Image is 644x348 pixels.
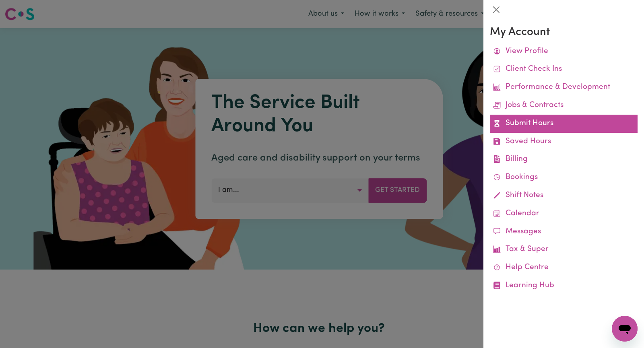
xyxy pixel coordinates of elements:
[490,26,638,39] h3: My Account
[490,78,638,97] a: Performance & Development
[490,187,638,205] a: Shift Notes
[490,60,638,78] a: Client Check Ins
[490,205,638,223] a: Calendar
[490,241,638,259] a: Tax & Super
[490,43,638,61] a: View Profile
[490,3,503,16] button: Close
[490,277,638,295] a: Learning Hub
[490,259,638,277] a: Help Centre
[490,169,638,187] a: Bookings
[490,223,638,241] a: Messages
[490,115,638,133] a: Submit Hours
[490,97,638,115] a: Jobs & Contracts
[490,150,638,169] a: Billing
[612,316,638,342] iframe: Button to launch messaging window
[490,133,638,151] a: Saved Hours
